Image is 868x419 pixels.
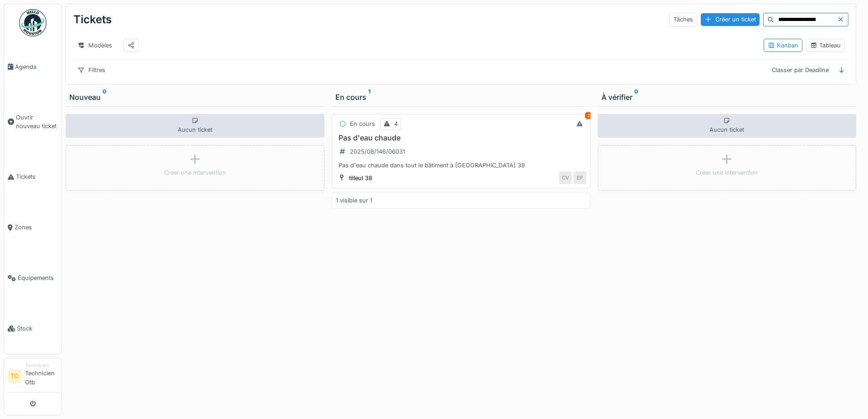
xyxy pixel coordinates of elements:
[15,62,58,71] span: Agenda
[4,202,62,253] a: Zones
[394,119,398,128] div: 4
[696,168,758,177] div: Créer une intervention
[19,9,46,36] img: Badge_color-CXgf-gQk.svg
[15,223,58,232] span: Zones
[17,324,58,333] span: Stock
[73,63,109,77] div: Filtres
[25,362,58,390] li: Technicien Otb
[810,41,841,50] div: Tableau
[336,196,372,205] div: 1 visible sur 1
[4,303,62,354] a: Stock
[601,92,853,103] div: À vérifier
[598,114,857,138] div: Aucun ticket
[25,362,58,369] div: Technicien
[701,13,760,26] div: Créer un ticket
[336,161,586,170] div: Pas d'eau chaude dans tout le bâtiment à [GEOGRAPHIC_DATA] 38
[103,92,107,103] sup: 0
[69,92,321,103] div: Nouveau
[16,172,58,181] span: Tickets
[164,168,226,177] div: Créer une intervention
[8,369,21,383] li: TO
[669,13,697,26] div: Tâches
[634,92,638,103] sup: 0
[559,171,572,184] div: CV
[349,174,372,182] div: tilleul 38
[4,41,62,92] a: Agenda
[368,92,370,103] sup: 1
[335,92,587,103] div: En cours
[768,41,798,50] div: Kanban
[768,63,833,77] div: Classer par Deadline
[4,151,62,202] a: Tickets
[350,119,375,128] div: En cours
[336,134,586,142] h3: Pas d'eau chaude
[16,113,58,130] span: Ouvrir nouveau ticket
[18,274,58,282] span: Équipements
[4,253,62,303] a: Équipements
[73,8,112,31] div: Tickets
[585,112,592,119] div: 2
[8,362,58,393] a: TO TechnicienTechnicien Otb
[66,114,324,138] div: Aucun ticket
[350,147,405,156] div: 2025/08/146/06031
[73,39,116,52] div: Modèles
[4,92,62,151] a: Ouvrir nouveau ticket
[574,171,586,184] div: EF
